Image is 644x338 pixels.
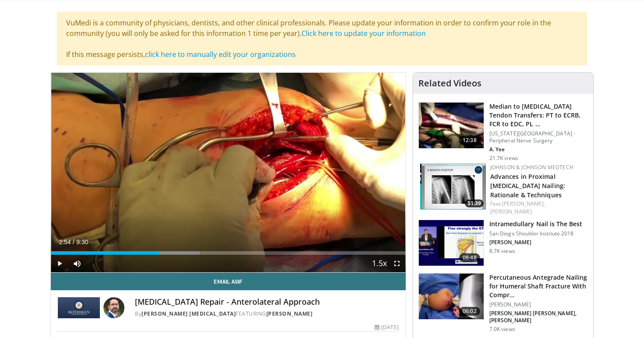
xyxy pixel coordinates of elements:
[301,28,426,38] a: Click here to update your information
[459,253,480,262] span: 08:48
[420,164,486,210] a: 51:39
[419,274,484,319] img: c529910c-0bdd-43c1-802e-fcc396db0cec.150x105_q85_crop-smart_upscale.jpg
[489,220,583,228] h3: Intramedullary Nail is The Best
[51,73,406,273] video-js: Video Player
[502,200,545,207] a: [PERSON_NAME],
[142,310,236,317] a: [PERSON_NAME] [MEDICAL_DATA]
[419,103,484,148] img: 304908_0001_1.png.150x105_q85_crop-smart_upscale.jpg
[490,200,586,216] div: Feat.
[135,297,399,307] h4: [MEDICAL_DATA] Repair - Anterolateral Approach
[489,146,588,153] p: A. Yee
[57,12,587,65] div: VuMedi is a community of physicians, dentists, and other clinical professionals. Please update yo...
[489,326,515,333] p: 7.0K views
[58,297,100,318] img: Rothman Hand Surgery
[420,164,486,210] img: 51c79e9b-08d2-4aa9-9189-000d819e3bdb.150x105_q85_crop-smart_upscale.jpg
[489,239,583,246] p: [PERSON_NAME]
[76,238,88,245] span: 9:30
[489,248,515,255] p: 8.7K views
[375,324,398,331] div: [DATE]
[489,130,588,144] p: [US_STATE][GEOGRAPHIC_DATA] - Peripheral Nerve Surgery
[489,301,588,308] p: [PERSON_NAME]
[489,310,588,324] p: [PERSON_NAME] [PERSON_NAME], [PERSON_NAME]
[418,273,588,333] a: 06:02 Percutaneous Antegrade Nailing for Humeral Shaft Fracture With Compr… [PERSON_NAME] [PERSON...
[73,238,74,245] span: /
[388,255,406,272] button: Fullscreen
[459,307,480,316] span: 06:02
[51,255,68,272] button: Play
[371,255,388,272] button: Playback Rate
[68,255,86,272] button: Mute
[51,273,406,290] a: Email Asif
[266,310,313,317] a: [PERSON_NAME]
[489,102,588,128] h3: Median to [MEDICAL_DATA] Tendon Transfers: PT to ECRB, FCR to EDC, PL …
[135,310,399,318] div: By FEATURING
[103,297,124,318] img: Avatar
[489,273,588,299] h3: Percutaneous Antegrade Nailing for Humeral Shaft Fracture With Compr…
[489,230,583,237] p: San Diego Shoulder Institute 2018
[490,172,565,199] a: Advances in Proximal [MEDICAL_DATA] Nailing: Rationale & Techniques
[418,78,481,89] h4: Related Videos
[490,208,532,215] a: [PERSON_NAME]
[459,136,480,145] span: 12:38
[465,199,484,207] span: 51:39
[489,155,518,162] p: 21.7K views
[145,50,296,59] a: click here to manually edit your organizations
[59,238,71,245] span: 2:54
[418,220,588,266] a: 08:48 Intramedullary Nail is The Best San Diego Shoulder Institute 2018 [PERSON_NAME] 8.7K views
[419,220,484,266] img: 88ed5bdc-a0c7-48b1-80c0-588cbe3a9ce5.150x105_q85_crop-smart_upscale.jpg
[490,164,573,171] a: Johnson & Johnson MedTech
[418,102,588,162] a: 12:38 Median to [MEDICAL_DATA] Tendon Transfers: PT to ECRB, FCR to EDC, PL … [US_STATE][GEOGRAPH...
[51,251,406,255] div: Progress Bar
